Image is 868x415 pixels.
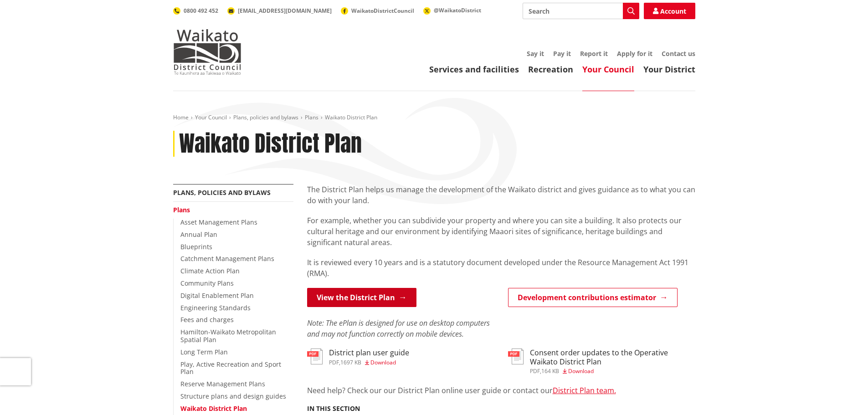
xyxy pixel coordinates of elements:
[541,367,559,375] span: 164 KB
[644,3,695,19] a: Account
[582,64,634,75] a: Your Council
[617,49,652,58] a: Apply for it
[528,64,573,75] a: Recreation
[180,303,251,312] a: Engineering Standards
[307,215,695,248] p: For example, whether you can subdivide your property and where you can site a building. It also p...
[305,113,318,121] a: Plans
[527,49,544,58] a: Say it
[434,6,481,14] span: @WaikatoDistrict
[307,288,416,307] a: View the District Plan
[423,6,481,14] a: @WaikatoDistrict
[173,29,241,75] img: Waikato District Council - Te Kaunihera aa Takiwaa o Waikato
[173,113,189,121] a: Home
[370,359,396,366] span: Download
[307,348,323,364] img: document-pdf.svg
[180,230,217,239] a: Annual Plan
[173,188,271,197] a: Plans, policies and bylaws
[307,348,409,365] a: District plan user guide pdf,1697 KB Download
[180,315,234,324] a: Fees and charges
[307,318,490,339] em: Note: The ePlan is designed for use on desktop computers and may not function correctly on mobile...
[180,392,286,400] a: Structure plans and design guides
[180,360,281,376] a: Play, Active Recreation and Sport Plan
[523,3,639,19] input: Search input
[180,291,254,300] a: Digital Enablement Plan
[580,49,608,58] a: Report it
[568,367,594,375] span: Download
[826,377,859,410] iframe: Messenger Launcher
[238,7,332,15] span: [EMAIL_ADDRESS][DOMAIN_NAME]
[340,359,361,366] span: 1697 KB
[307,184,695,206] p: The District Plan helps us manage the development of the Waikato district and gives guidance as t...
[307,257,695,279] p: It is reviewed every 10 years and is a statutory document developed under the Resource Management...
[329,360,409,365] div: ,
[530,348,695,366] h3: Consent order updates to the Operative Waikato District Plan
[508,348,695,374] a: Consent order updates to the Operative Waikato District Plan pdf,164 KB Download
[184,7,218,15] span: 0800 492 452
[180,254,274,263] a: Catchment Management Plans
[180,328,276,344] a: Hamilton-Waikato Metropolitan Spatial Plan
[180,266,240,275] a: Climate Action Plan
[173,7,218,15] a: 0800 492 452
[553,49,571,58] a: Pay it
[662,49,695,58] a: Contact us
[341,7,414,15] a: WaikatoDistrictCouncil
[180,218,257,226] a: Asset Management Plans
[173,205,190,214] a: Plans
[195,113,227,121] a: Your Council
[180,348,228,356] a: Long Term Plan
[329,359,339,366] span: pdf
[325,113,377,121] span: Waikato District Plan
[233,113,298,121] a: Plans, policies and bylaws
[180,242,212,251] a: Blueprints
[351,7,414,15] span: WaikatoDistrictCouncil
[643,64,695,75] a: Your District
[180,379,265,388] a: Reserve Management Plans
[307,405,360,413] h5: In this section
[429,64,519,75] a: Services and facilities
[173,114,695,122] nav: breadcrumb
[508,288,678,307] a: Development contributions estimator
[329,348,409,357] h3: District plan user guide
[227,7,332,15] a: [EMAIL_ADDRESS][DOMAIN_NAME]
[179,131,362,157] h1: Waikato District Plan
[307,385,695,396] p: Need help? Check our our District Plan online user guide or contact our
[180,404,247,413] a: Waikato District Plan
[553,385,616,395] a: District Plan team.
[180,279,234,287] a: Community Plans
[508,348,524,364] img: document-pdf.svg
[530,369,695,374] div: ,
[530,367,540,375] span: pdf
